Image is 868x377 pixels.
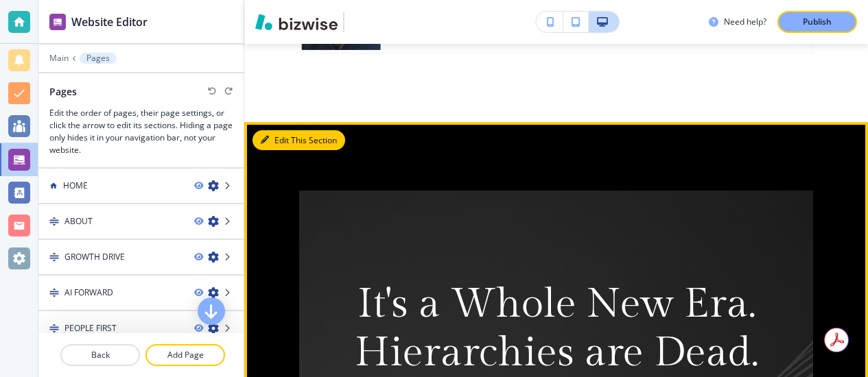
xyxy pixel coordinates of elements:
h2: Pages [49,84,77,99]
div: HOME [38,169,244,204]
p: Back [62,349,139,361]
img: editor icon [49,14,66,30]
div: DragAI FORWARD [38,276,244,311]
img: Bizwise Logo [255,14,338,30]
div: DragABOUT [38,204,244,240]
img: Drag [49,217,59,226]
img: Drag [49,324,59,333]
button: Edit This Section [253,130,345,151]
img: Your Logo [350,15,387,29]
p: Hierarchies are Dead. [349,328,764,377]
h2: Website Editor [71,14,148,30]
p: Pages [86,53,110,63]
h4: AI FORWARD [64,287,113,299]
h3: Need help? [724,16,766,28]
button: Pages [80,53,117,64]
img: Drag [49,288,59,297]
button: Main [49,53,69,63]
p: Publish [803,16,832,28]
h4: PEOPLE FIRST [64,322,117,335]
div: DragGROWTH DRIVE [38,240,244,276]
button: Back [60,344,140,366]
button: Publish [777,11,857,33]
div: DragPEOPLE FIRST [38,311,244,347]
p: Add Page [147,349,224,361]
h4: GROWTH DRIVE [64,251,125,263]
h3: Edit the order of pages, their page settings, or click the arrow to edit its sections. Hiding a p... [49,107,233,156]
p: It's a Whole New Era. [349,280,764,328]
img: Drag [49,252,59,262]
button: Add Page [145,344,225,366]
h4: HOME [63,180,88,192]
h4: ABOUT [64,215,93,228]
